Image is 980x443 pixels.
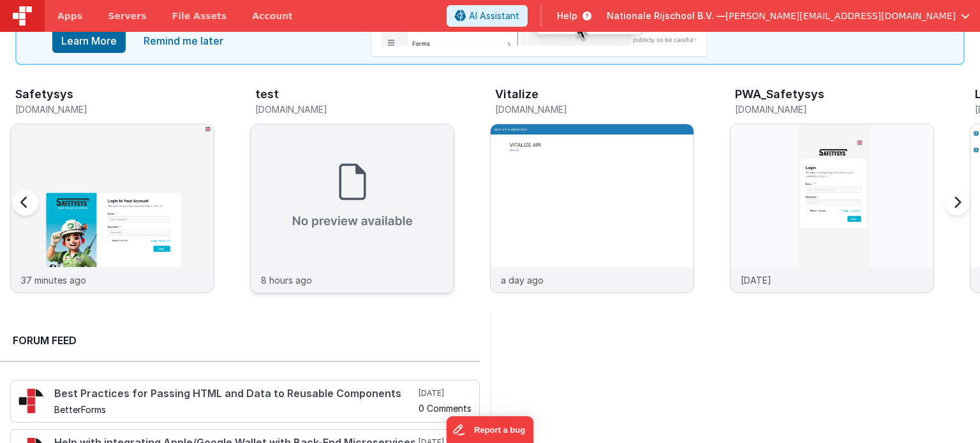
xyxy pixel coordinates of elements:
[495,88,538,101] h3: Vitalize
[15,105,214,114] h5: [DOMAIN_NAME]
[607,10,970,22] button: Nationale Rijschool B.V. — [PERSON_NAME][EMAIL_ADDRESS][DOMAIN_NAME]
[469,10,519,22] span: AI Assistant
[725,10,956,22] span: [PERSON_NAME][EMAIL_ADDRESS][DOMAIN_NAME]
[13,333,467,348] h2: Forum Feed
[255,88,279,101] h3: test
[741,273,771,287] p: [DATE]
[419,403,471,413] h5: 0 Comments
[735,105,934,114] h5: [DOMAIN_NAME]
[495,105,694,114] h5: [DOMAIN_NAME]
[419,388,471,398] h5: [DATE]
[54,388,416,400] h4: Best Practices for Passing HTML and Data to Reusable Components
[52,29,126,53] button: Learn More
[607,10,725,22] span: Nationale Rijschool B.V. —
[15,88,73,101] h3: Safetysys
[447,416,534,443] iframe: Marker.io feedback button
[108,10,146,22] span: Servers
[735,88,824,101] h3: PWA_Safetysys
[136,28,231,54] a: close
[172,10,227,22] span: File Assets
[501,273,544,287] p: a day ago
[19,388,44,414] img: 295_2.png
[10,380,480,423] a: Best Practices for Passing HTML and Data to Reusable Components BetterForms [DATE] 0 Comments
[261,273,312,287] p: 8 hours ago
[57,10,82,22] span: Apps
[557,10,577,22] span: Help
[447,5,528,27] button: AI Assistant
[54,405,416,414] h5: BetterForms
[255,105,454,114] h5: [DOMAIN_NAME]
